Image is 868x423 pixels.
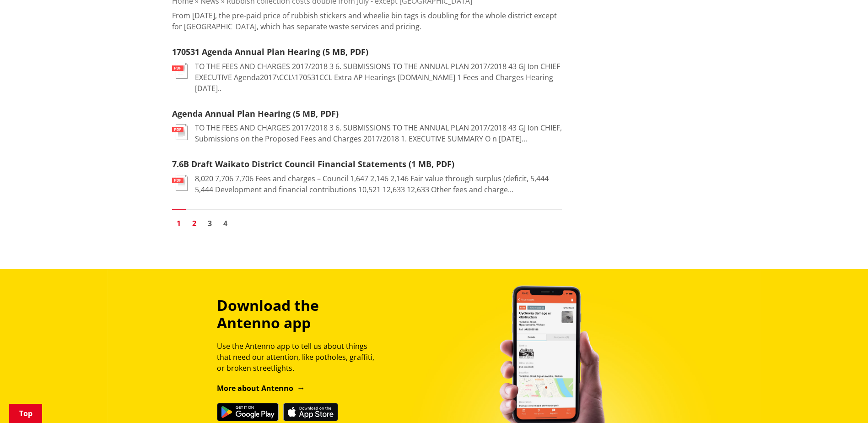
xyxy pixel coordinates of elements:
p: Use the Antenno app to tell us about things that need our attention, like potholes, graffiti, or ... [217,341,383,374]
a: Go to page 3 [203,217,217,230]
img: document-pdf.svg [172,175,188,191]
p: From [DATE], the pre-paid price of rubbish stickers and wheelie bin tags is doubling for the whol... [172,10,562,32]
iframe: Messenger Launcher [826,385,859,418]
img: Get it on Google Play [217,403,279,421]
a: Page 1 [172,217,186,230]
a: Go to page 4 [219,217,232,230]
p: 8,020 7,706 7,706 Fees and charges – Council 1,647 2,146 2,146 Fair value through surplus (defici... [195,173,562,195]
a: 7.6B Draft Waikato District Council Financial Statements (1 MB, PDF) [172,158,454,169]
a: More about Antenno [217,383,305,393]
a: 170531 Agenda Annual Plan Hearing (5 MB, PDF) [172,46,368,57]
p: TO THE FEES AND CHARGES 2017/2018 3 6. SUBMISSIONS TO THE ANNUAL PLAN 2017/2018 43 GJ Ion CHIEF, ... [195,122,562,144]
a: Agenda Annual Plan Hearing (5 MB, PDF) [172,108,339,119]
img: Download on the App Store [283,403,338,421]
a: Go to page 2 [188,217,201,230]
nav: Pagination [172,209,562,233]
a: Top [9,404,42,423]
h3: Download the Antenno app [217,297,383,332]
img: document-pdf.svg [172,63,188,79]
p: TO THE FEES AND CHARGES 2017/2018 3 6. SUBMISSIONS TO THE ANNUAL PLAN 2017/2018 43 GJ Ion CHIEF E... [195,61,562,94]
img: document-pdf.svg [172,124,188,140]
